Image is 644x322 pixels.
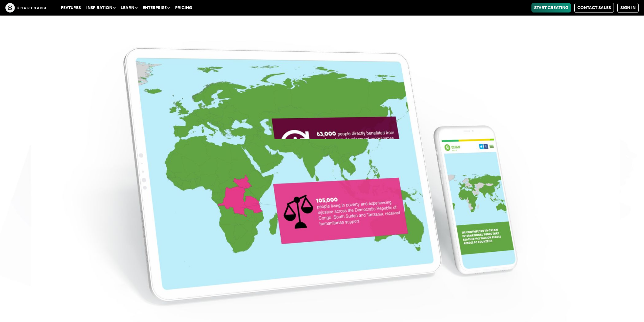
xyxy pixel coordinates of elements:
a: Sign in [617,3,639,13]
a: Contact Sales [574,3,614,13]
img: The Craft [5,3,46,13]
a: Pricing [172,3,195,13]
button: Enterprise [140,3,172,13]
button: Learn [118,3,140,13]
button: Inspiration [84,3,118,13]
a: Start Creating [531,3,571,13]
a: Features [58,3,84,13]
